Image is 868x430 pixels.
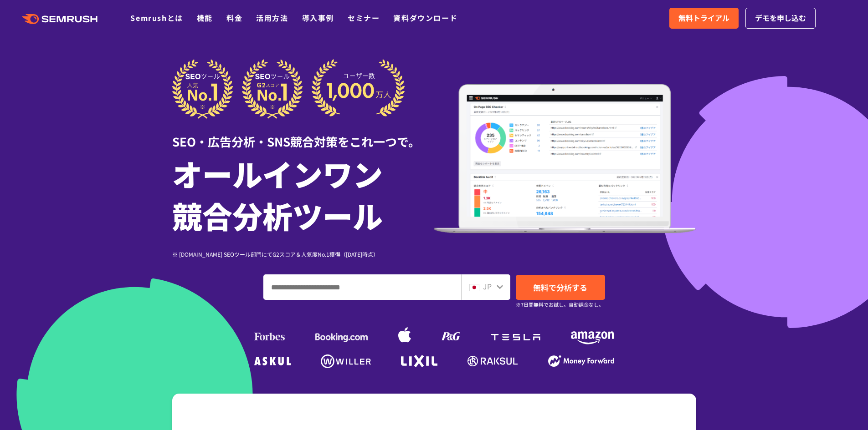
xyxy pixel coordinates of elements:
[226,12,242,23] a: 料金
[172,250,434,258] div: ※ [DOMAIN_NAME] SEOツール部門にてG2スコア＆人気度No.1獲得（[DATE]時点）
[256,12,288,23] a: 活用方法
[172,119,434,150] div: SEO・広告分析・SNS競合対策をこれ一つで。
[669,8,739,29] a: 無料トライアル
[745,8,816,29] a: デモを申し込む
[264,275,461,299] input: ドメイン、キーワードまたはURLを入力してください
[302,12,334,23] a: 導入事例
[755,12,806,24] span: デモを申し込む
[516,275,605,300] a: 無料で分析する
[130,12,183,23] a: Semrushとは
[197,12,213,23] a: 機能
[533,282,587,293] span: 無料で分析する
[516,300,604,309] small: ※7日間無料でお試し。自動課金なし。
[483,281,492,292] span: JP
[393,12,457,23] a: 資料ダウンロード
[678,12,729,24] span: 無料トライアル
[348,12,380,23] a: セミナー
[172,152,434,236] h1: オールインワン 競合分析ツール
